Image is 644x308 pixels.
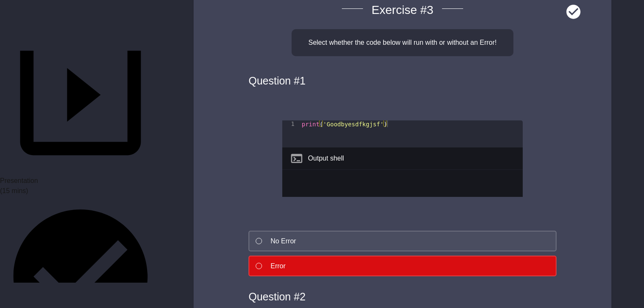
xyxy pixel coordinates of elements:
[282,120,300,127] div: 1
[270,261,286,271] div: Error
[292,29,514,56] div: Select whether the code below will run with or without an Error!
[270,236,296,246] div: No Error
[248,289,557,305] h4: Question # 2
[308,153,344,164] div: Output shell
[248,73,557,89] h4: Question # 1
[248,231,557,251] button: No Error
[248,256,557,276] button: Error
